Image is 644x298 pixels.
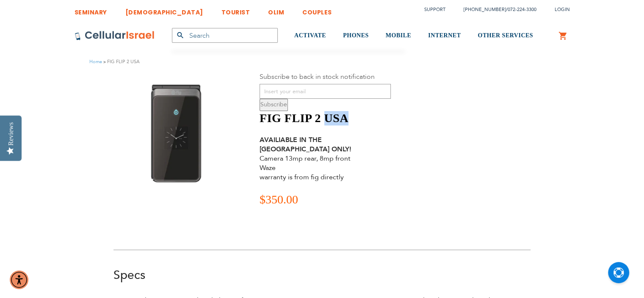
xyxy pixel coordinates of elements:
span: Login [555,6,570,13]
a: Specs [113,267,145,283]
a: Home [89,58,102,65]
div: Reviews [7,122,15,145]
a: OTHER SERVICES [478,20,533,52]
input: Insert your email [260,84,391,99]
img: FIG FLIP 2 USA [131,72,219,195]
span: ACTIVATE [294,32,326,39]
a: SEMINARY [75,2,107,18]
a: COUPLES [302,2,332,18]
a: OLIM [268,2,284,18]
button: Subscribe [260,99,288,111]
a: ACTIVATE [294,20,326,52]
strong: AVAILIABLE IN THE [GEOGRAPHIC_DATA] ONLY! [260,135,351,154]
li: FIG FLIP 2 USA [102,58,140,66]
span: OTHER SERVICES [478,32,533,39]
a: PHONES [343,20,369,52]
a: [DEMOGRAPHIC_DATA] [125,2,203,18]
span: PHONES [343,32,369,39]
a: TOURIST [221,2,250,18]
a: Support [424,6,445,13]
span: INTERNET [428,32,461,39]
a: INTERNET [428,20,461,52]
a: [PHONE_NUMBER] [464,6,506,13]
a: MOBILE [386,20,412,52]
div: Camera 13mp rear, 8mp front Waze warranty is from fig directly [260,135,391,182]
a: 072-224-3300 [508,6,536,13]
li: / [455,3,536,16]
div: Accessibility Menu [10,270,28,289]
input: Search [172,28,278,43]
img: Cellular Israel Logo [75,31,155,41]
span: $350.00 [260,193,298,206]
span: MOBILE [386,32,412,39]
label: Subscribe to back in stock notification [260,72,375,81]
h1: FIG FLIP 2 USA [260,111,391,125]
span: Subscribe [260,100,287,109]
